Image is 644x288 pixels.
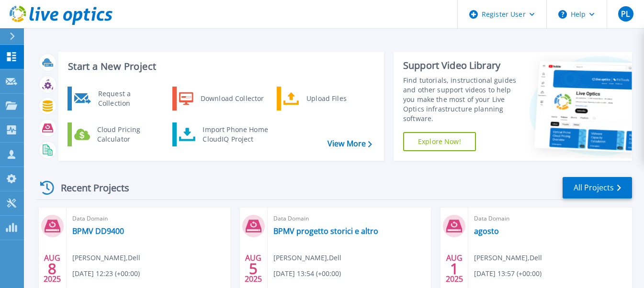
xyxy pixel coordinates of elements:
div: Upload Files [302,89,373,108]
a: agosto [474,226,499,236]
span: [PERSON_NAME] , Dell [72,253,140,263]
a: Cloud Pricing Calculator [68,122,166,146]
h3: Start a New Project [68,61,372,72]
a: Request a Collection [68,87,166,111]
span: Data Domain [474,213,626,224]
div: Request a Collection [93,89,163,108]
span: [PERSON_NAME] , Dell [273,253,341,263]
a: View More [328,139,372,148]
a: BPMV DD9400 [72,226,124,236]
div: Find tutorials, instructional guides and other support videos to help you make the most of your L... [403,76,521,123]
div: Download Collector [196,89,268,108]
div: Recent Projects [37,176,142,199]
span: Data Domain [273,213,426,224]
div: Support Video Library [403,59,521,72]
div: AUG 2025 [43,251,61,286]
span: PL [621,10,630,18]
a: All Projects [563,177,632,199]
div: Cloud Pricing Calculator [92,125,163,144]
div: Import Phone Home CloudIQ Project [198,125,272,144]
span: 5 [249,265,258,273]
a: Explore Now! [403,132,476,151]
span: [DATE] 13:57 (+00:00) [474,268,542,279]
span: 8 [48,265,56,273]
div: AUG 2025 [445,251,463,286]
div: AUG 2025 [244,251,262,286]
span: Data Domain [72,213,225,224]
span: [DATE] 13:54 (+00:00) [273,268,341,279]
span: [PERSON_NAME] , Dell [474,253,542,263]
a: Download Collector [172,87,271,111]
a: Upload Files [277,87,375,111]
a: BPMV progetto storici e altro [273,226,378,236]
span: 1 [450,265,459,273]
span: [DATE] 12:23 (+00:00) [72,268,140,279]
